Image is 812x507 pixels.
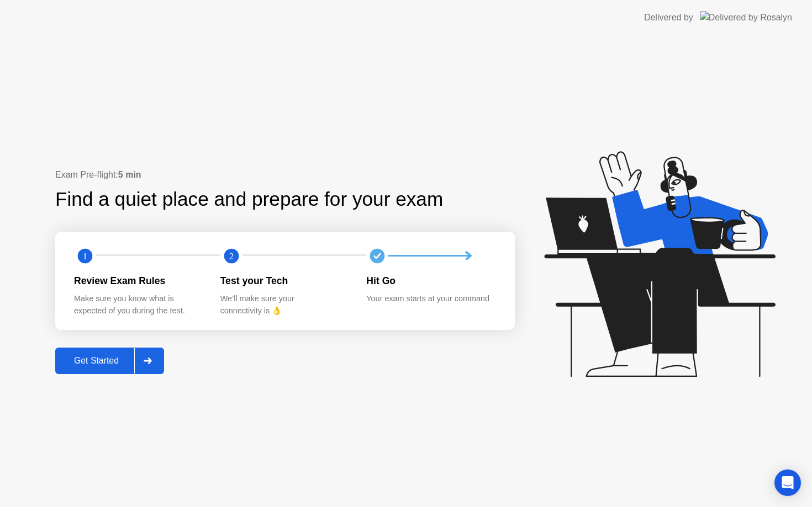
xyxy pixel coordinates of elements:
[700,11,792,24] img: Delivered by Rosalyn
[644,11,693,24] div: Delivered by
[74,274,203,288] div: Review Exam Rules
[55,348,164,374] button: Get Started
[55,168,515,182] div: Exam Pre-flight:
[229,250,234,261] text: 2
[55,185,445,214] div: Find a quiet place and prepare for your exam
[774,469,801,496] div: Open Intercom Messenger
[366,293,495,305] div: Your exam starts at your command
[220,274,349,288] div: Test your Tech
[74,293,203,317] div: Make sure you know what is expected of you during the test.
[59,356,134,366] div: Get Started
[366,274,495,288] div: Hit Go
[83,250,87,261] text: 1
[118,170,141,179] b: 5 min
[220,293,349,317] div: We’ll make sure your connectivity is 👌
